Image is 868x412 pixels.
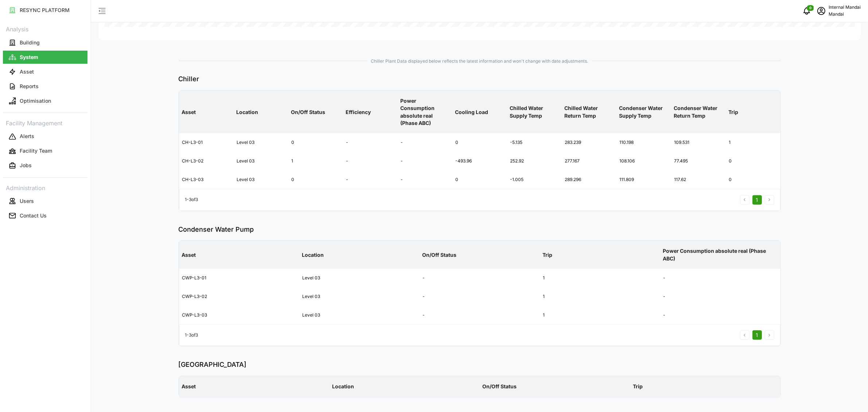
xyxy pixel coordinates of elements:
[814,4,829,18] button: schedule
[343,152,397,170] div: -
[617,171,671,189] div: 111.809
[180,246,298,264] p: Asset
[3,129,87,144] a: Alerts
[672,152,725,170] div: 77.495
[179,269,299,287] div: CWP-L3-01
[398,152,452,170] div: -
[454,103,506,122] p: Cooling Load
[661,269,780,287] div: -
[540,288,660,306] div: 1
[300,269,419,287] div: Level 03
[235,103,287,122] p: Location
[179,288,299,306] div: CWP-L3-02
[331,377,478,396] p: Location
[180,103,232,122] p: Asset
[540,306,660,324] div: 1
[3,159,87,172] button: Jobs
[20,212,47,219] p: Contact Us
[752,195,762,205] button: 1
[631,377,779,396] p: Trip
[809,5,811,11] span: 0
[398,171,452,189] div: -
[3,194,87,208] a: Users
[618,99,670,125] p: Condenser Water Supply Temp
[20,68,34,75] p: Asset
[289,171,343,189] div: 0
[562,152,616,170] div: 277.167
[420,306,540,324] div: -
[507,134,561,152] div: -5.135
[481,377,629,396] p: On/Off Status
[3,65,87,78] button: Asset
[3,158,87,173] a: Jobs
[179,306,299,324] div: CWP-L3-03
[3,35,87,50] a: Building
[3,79,87,94] a: Reports
[20,54,38,61] p: System
[398,134,452,152] div: -
[453,134,507,152] div: 0
[20,39,40,46] p: Building
[3,195,87,208] button: Users
[420,288,540,306] div: -
[3,3,87,17] a: RESYNC PLATFORM
[185,332,198,339] p: 1 - 3 of 3
[3,51,87,64] button: System
[20,197,34,205] p: Users
[179,58,781,65] span: Chiller Plant Data displayed below reflects the latest information and won't change with date adj...
[289,134,343,152] div: 0
[507,152,561,170] div: 252.92
[300,288,419,306] div: Level 03
[185,196,198,203] p: 1 - 3 of 3
[509,99,560,125] p: Chilled Water Supply Temp
[661,288,780,306] div: -
[179,74,781,85] p: Chiller
[752,330,762,340] button: 1
[3,50,87,64] a: System
[234,134,288,152] div: Level 03
[562,134,616,152] div: 283.239
[3,182,87,193] p: Administration
[20,147,52,154] p: Facility Team
[540,269,660,287] div: 1
[343,171,397,189] div: -
[345,103,396,122] p: Efficiency
[672,134,725,152] div: 109.531
[421,246,538,264] p: On/Off Status
[179,360,781,370] p: [GEOGRAPHIC_DATA]
[617,152,671,170] div: 108.106
[301,246,418,264] p: Location
[799,4,814,18] button: notifications
[179,224,781,235] p: Condenser Water Pump
[3,94,87,108] a: Optimisation
[726,152,780,170] div: 0
[300,306,419,324] div: Level 03
[20,7,70,14] p: RESYNC PLATFORM
[3,209,87,222] button: Contact Us
[661,306,780,324] div: -
[20,83,39,90] p: Reports
[179,152,233,170] div: CH-L3-02
[343,134,397,152] div: -
[662,242,779,268] p: Power Consumption absolute real (Phase ABC)
[3,208,87,223] a: Contact Us
[673,99,724,125] p: Condenser Water Return Temp
[3,94,87,107] button: Optimisation
[399,91,451,133] p: Power Consumption absolute real (Phase ABC)
[617,134,671,152] div: 110.198
[563,99,615,125] p: Chilled Water Return Temp
[3,145,87,158] button: Facility Team
[3,130,87,143] button: Alerts
[453,152,507,170] div: -493.96
[20,133,34,140] p: Alerts
[179,134,233,152] div: CH-L3-01
[234,171,288,189] div: Level 03
[20,162,32,169] p: Jobs
[3,36,87,49] button: Building
[829,4,861,11] p: Internal Mandai
[829,11,861,18] p: Mandai
[507,171,561,189] div: -1.005
[541,246,659,264] p: Trip
[3,23,87,34] p: Analysis
[3,4,87,17] button: RESYNC PLATFORM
